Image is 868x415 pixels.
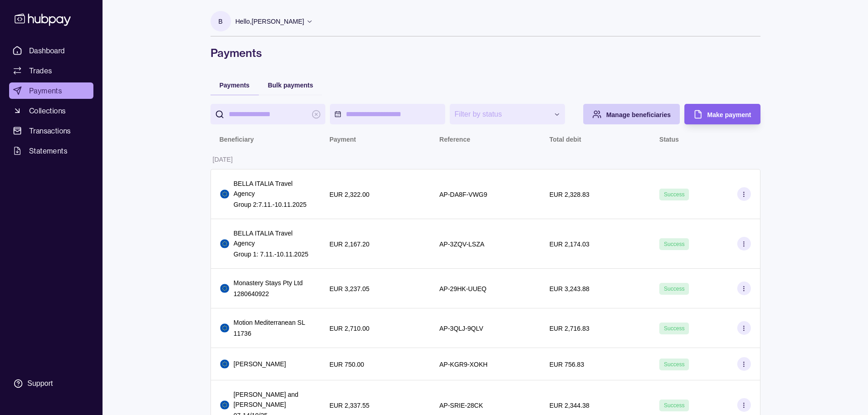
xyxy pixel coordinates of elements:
[664,361,684,368] span: Success
[213,156,233,163] p: [DATE]
[29,45,65,56] span: Dashboard
[29,145,67,156] span: Statements
[659,136,679,143] p: Status
[664,402,684,409] span: Success
[550,241,590,248] p: EUR 2,174.03
[220,359,229,369] img: eu
[9,42,93,59] a: Dashboard
[439,325,483,332] p: AP-3QLJ-9QLV
[439,241,484,248] p: AP-3ZQV-LSZA
[234,200,311,210] p: Group 2:7.11.-10.11.2025
[550,402,590,409] p: EUR 2,344.38
[220,190,229,199] img: eu
[439,285,486,292] p: AP-29HK-UUEQ
[29,65,52,76] span: Trades
[220,284,229,293] img: eu
[220,82,250,89] span: Payments
[684,104,760,124] button: Make payment
[550,285,590,292] p: EUR 3,243.88
[236,16,304,26] p: Hello, [PERSON_NAME]
[9,82,93,99] a: Payments
[211,46,760,60] h1: Payments
[329,402,370,409] p: EUR 2,337.55
[29,105,66,116] span: Collections
[9,123,93,139] a: Transactions
[220,323,229,333] img: eu
[583,104,680,124] button: Manage beneficiaries
[9,143,93,159] a: Statements
[234,328,305,338] p: 11736
[439,402,483,409] p: AP-SRIE-28CK
[439,136,470,143] p: Reference
[329,136,356,143] p: Payment
[329,361,364,368] p: EUR 750.00
[234,278,303,288] p: Monastery Stays Pty Ltd
[234,249,311,259] p: Group 1: 7.11.-10.11.2025
[606,111,671,118] span: Manage beneficiaries
[439,191,487,198] p: AP-DA8F-VWG9
[234,389,311,410] p: [PERSON_NAME] and [PERSON_NAME]
[664,325,684,332] span: Success
[707,111,751,118] span: Make payment
[329,285,370,292] p: EUR 3,237.05
[439,361,488,368] p: AP-KGR9-XOKH
[329,241,370,248] p: EUR 2,167.20
[234,179,311,199] p: BELLA ITALIA Travel Agency
[234,228,311,248] p: BELLA ITALIA Travel Agency
[664,241,684,247] span: Success
[218,16,222,26] p: B
[27,379,53,389] div: Support
[550,361,584,368] p: EUR 756.83
[220,400,229,410] img: eu
[29,125,71,136] span: Transactions
[550,191,590,198] p: EUR 2,328.83
[9,62,93,79] a: Trades
[9,102,93,119] a: Collections
[268,82,313,89] span: Bulk payments
[9,374,93,393] a: Support
[234,289,303,299] p: 1280640922
[234,359,286,369] p: [PERSON_NAME]
[550,325,590,332] p: EUR 2,716.83
[220,239,229,248] img: eu
[329,325,370,332] p: EUR 2,710.00
[234,318,305,328] p: Motion Mediterranean SL
[329,191,370,198] p: EUR 2,322.00
[29,85,62,96] span: Payments
[550,136,581,143] p: Total debit
[664,286,684,292] span: Success
[664,191,684,198] span: Success
[220,136,254,143] p: Beneficiary
[229,104,308,124] input: search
